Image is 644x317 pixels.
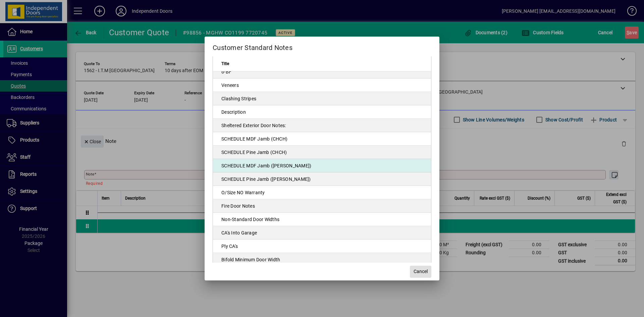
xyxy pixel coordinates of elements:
td: Fire Door Notes [213,199,431,213]
td: O/Size NO Warranty [213,186,431,199]
h2: Customer Standard Notes [205,37,439,56]
td: 6-BF [213,65,431,78]
td: SCHEDULE Pine Jamb (CHCH) [213,146,431,159]
td: SCHEDULE MDF Jamb ([PERSON_NAME]) [213,159,431,172]
td: SCHEDULE MDF Jamb (CHCH) [213,132,431,146]
td: Clashing Stripes [213,92,431,105]
span: Title [221,60,229,67]
td: Non-Standard Door Widths [213,213,431,226]
td: Ply CA's [213,240,431,253]
td: SCHEDULE Pine Jamb ([PERSON_NAME]) [213,172,431,186]
td: Sheltered Exterior Door Notes: [213,119,431,132]
td: Veneers [213,78,431,92]
span: Cancel [414,268,428,275]
button: Cancel [410,266,431,278]
td: Bifold Minimum Door Width [213,253,431,266]
td: CA's Into Garage [213,226,431,240]
td: Description [213,105,431,119]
